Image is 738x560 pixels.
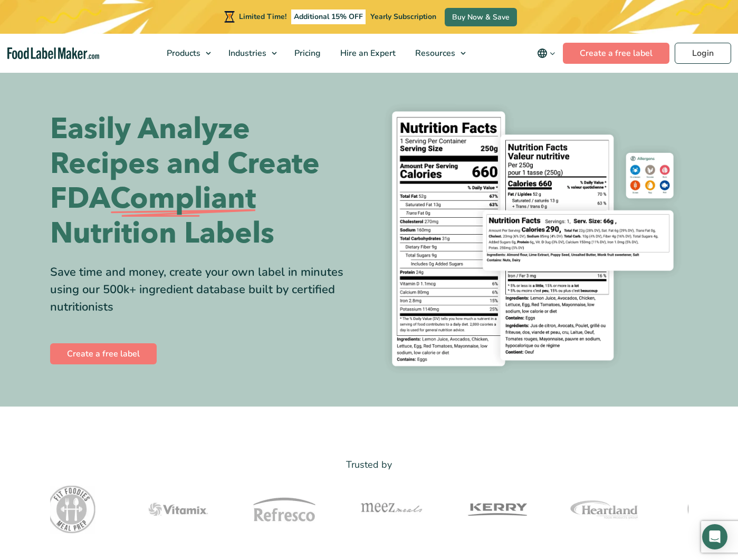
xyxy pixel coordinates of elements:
span: Yearly Subscription [370,12,436,22]
span: Hire an Expert [337,47,397,59]
span: Resources [412,47,456,59]
a: Industries [219,34,282,73]
span: Additional 15% OFF [291,9,366,24]
a: Create a free label [563,43,669,64]
a: Create a free label [50,343,157,364]
a: Resources [406,34,471,73]
a: Pricing [285,34,328,73]
span: Industries [225,47,267,59]
span: Compliant [110,181,256,216]
h1: Easily Analyze Recipes and Create FDA Nutrition Labels [50,112,361,251]
span: Limited Time! [239,12,286,22]
a: Login [675,43,731,64]
a: Products [157,34,216,73]
span: Products [164,47,202,59]
span: Pricing [291,47,322,59]
a: Buy Now & Save [445,8,517,26]
p: Trusted by [50,457,688,472]
a: Hire an Expert [331,34,403,73]
div: Open Intercom Messenger [702,524,727,549]
div: Save time and money, create your own label in minutes using our 500k+ ingredient database built b... [50,264,361,316]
